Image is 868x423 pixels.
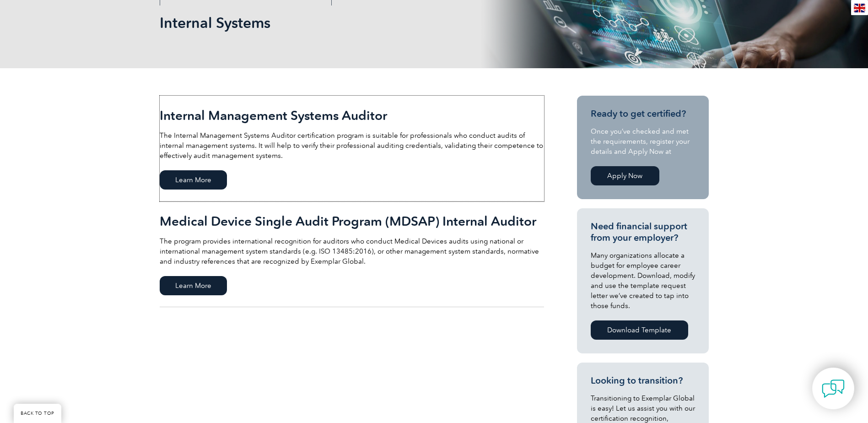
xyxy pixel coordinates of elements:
a: Apply Now [591,166,659,185]
img: contact-chat.png [822,377,845,400]
h1: Internal Systems [160,14,511,32]
h3: Looking to transition? [591,375,695,386]
span: Learn More [160,170,227,190]
a: Internal Management Systems Auditor The Internal Management Systems Auditor certification program... [160,96,544,201]
p: The program provides international recognition for auditors who conduct Medical Devices audits us... [160,236,544,266]
p: Many organizations allocate a budget for employee career development. Download, modify and use th... [591,250,695,311]
h2: Medical Device Single Audit Program (MDSAP) Internal Auditor [160,214,544,228]
a: Medical Device Single Audit Program (MDSAP) Internal Auditor The program provides international r... [160,201,544,307]
h3: Need financial support from your employer? [591,221,695,244]
a: BACK TO TOP [14,404,61,423]
img: en [854,4,865,12]
p: The Internal Management Systems Auditor certification program is suitable for professionals who c... [160,130,544,161]
span: Learn More [160,276,227,295]
h2: Internal Management Systems Auditor [160,108,544,123]
p: Once you’ve checked and met the requirements, register your details and Apply Now at [591,126,695,157]
a: Download Template [591,320,688,340]
h3: Ready to get certified? [591,108,695,119]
